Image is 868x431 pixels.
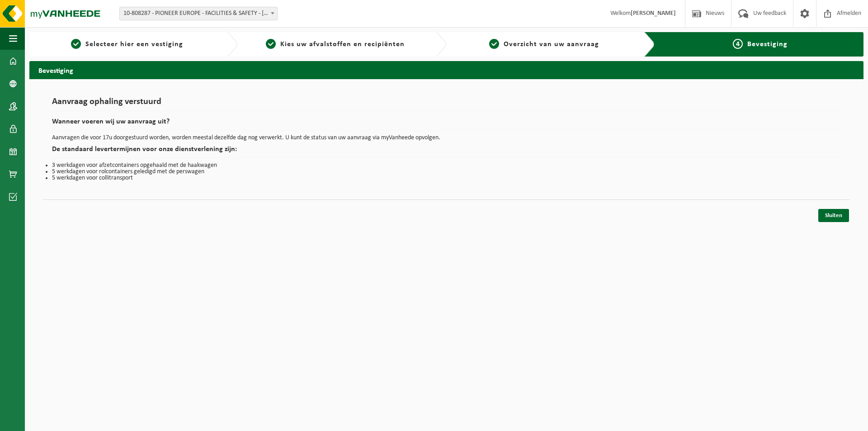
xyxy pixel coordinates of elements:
[733,39,743,49] span: 4
[52,135,841,141] p: Aanvragen die voor 17u doorgestuurd worden, worden meestal dezelfde dag nog verwerkt. U kunt de s...
[266,39,276,49] span: 2
[52,162,841,169] li: 3 werkdagen voor afzetcontainers opgehaald met de haakwagen
[451,39,637,50] a: 3Overzicht van uw aanvraag
[747,41,788,48] span: Bevestiging
[52,175,841,181] li: 5 werkdagen voor collitransport
[52,169,841,175] li: 5 werkdagen voor rolcontainers geledigd met de perswagen
[119,7,278,20] span: 10-808287 - PIONEER EUROPE - FACILITIES & SAFETY - MELSELE
[280,41,405,48] span: Kies uw afvalstoffen en recipiënten
[489,39,499,49] span: 3
[52,118,841,130] h2: Wanneer voeren wij uw aanvraag uit?
[29,61,863,79] h2: Bevestiging
[52,97,841,111] h1: Aanvraag ophaling verstuurd
[71,39,81,49] span: 1
[120,7,277,20] span: 10-808287 - PIONEER EUROPE - FACILITIES & SAFETY - MELSELE
[85,41,183,48] span: Selecteer hier een vestiging
[504,41,599,48] span: Overzicht van uw aanvraag
[631,10,676,17] strong: [PERSON_NAME]
[818,209,849,222] a: Sluiten
[242,39,428,50] a: 2Kies uw afvalstoffen en recipiënten
[34,39,220,50] a: 1Selecteer hier een vestiging
[52,146,841,158] h2: De standaard levertermijnen voor onze dienstverlening zijn:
